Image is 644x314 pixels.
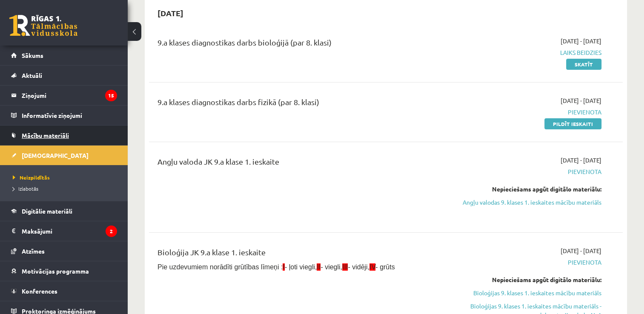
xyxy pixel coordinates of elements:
div: Nepieciešams apgūt digitālo materiālu: [462,275,601,284]
span: Mācību materiāli [22,131,69,139]
span: Motivācijas programma [22,267,89,275]
span: I [283,263,284,271]
span: Pievienota [462,258,601,267]
span: Atzīmes [22,247,45,255]
div: Angļu valoda JK 9.a klase 1. ieskaite [157,156,449,171]
span: IV [369,263,375,271]
span: Izlabotās [13,185,38,192]
a: Neizpildītās [13,174,119,181]
a: Sākums [11,46,117,65]
span: Neizpildītās [13,174,50,181]
span: Laiks beidzies [462,48,601,57]
span: [DEMOGRAPHIC_DATA] [22,151,89,159]
legend: Ziņojumi [22,86,117,105]
span: [DATE] - [DATE] [561,96,601,105]
a: Mācību materiāli [11,126,117,145]
a: Aktuāli [11,66,117,85]
div: 9.a klases diagnostikas darbs bioloģijā (par 8. klasi) [157,37,449,52]
a: Konferences [11,281,117,301]
a: Pildīt ieskaiti [544,118,601,129]
a: Digitālie materiāli [11,201,117,221]
div: Nepieciešams apgūt digitālo materiālu: [462,185,601,194]
div: 9.a klases diagnostikas darbs fizikā (par 8. klasi) [157,96,449,112]
a: Skatīt [566,59,601,70]
a: Bioloģijas 9. klases 1. ieskaites mācību materiāls [462,288,601,297]
span: [DATE] - [DATE] [561,156,601,165]
i: 15 [105,90,117,101]
span: III [342,263,348,271]
a: Izlabotās [13,185,119,192]
a: Angļu valodas 9. klases 1. ieskaites mācību materiāls [462,198,601,207]
span: Aktuāli [22,71,42,79]
span: II [317,263,321,271]
legend: Informatīvie ziņojumi [22,106,117,125]
span: Konferences [22,287,57,295]
span: [DATE] - [DATE] [561,37,601,46]
a: Ziņojumi15 [11,86,117,105]
span: Digitālie materiāli [22,207,72,215]
a: Rīgas 1. Tālmācības vidusskola [9,15,77,36]
div: Bioloģija JK 9.a klase 1. ieskaite [157,246,449,262]
a: Motivācijas programma [11,261,117,281]
span: Pievienota [462,167,601,176]
span: Pievienota [462,108,601,117]
span: [DATE] - [DATE] [561,246,601,255]
i: 2 [106,226,117,237]
span: Pie uzdevumiem norādīti grūtības līmeņi : - ļoti viegli, - viegli, - vidēji, - grūts [157,263,395,271]
span: Sākums [22,51,43,59]
a: Atzīmes [11,241,117,261]
legend: Maksājumi [22,221,117,241]
h2: [DATE] [149,3,192,23]
a: [DEMOGRAPHIC_DATA] [11,146,117,165]
a: Informatīvie ziņojumi [11,106,117,125]
a: Maksājumi2 [11,221,117,241]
